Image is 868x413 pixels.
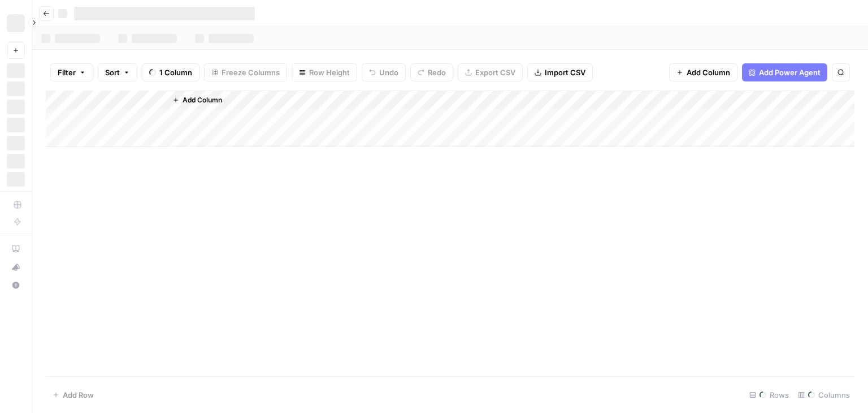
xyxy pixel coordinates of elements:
button: Row Height [292,63,357,81]
button: Add Column [168,93,227,107]
span: Undo [379,67,398,78]
span: Add Row [63,389,94,401]
span: Add Column [183,95,222,105]
button: 1 Column [142,63,199,81]
button: Sort [98,63,137,81]
button: Add Column [669,63,737,81]
button: Export CSV [458,63,523,81]
span: Filter [58,67,76,78]
span: Redo [428,67,446,78]
div: What's new? [7,259,24,276]
span: Add Power Agent [759,67,821,78]
button: Filter [50,63,93,81]
span: Add Column [687,67,730,78]
button: Undo [362,63,406,81]
button: Help + Support [7,276,25,294]
button: Add Power Agent [742,63,827,81]
span: Import CSV [545,67,585,78]
div: Columns [793,386,854,404]
span: Export CSV [475,67,515,78]
button: Add Row [46,386,101,404]
button: Redo [410,63,453,81]
button: Freeze Columns [204,63,287,81]
span: 1 Column [159,67,192,78]
button: What's new? [7,258,25,276]
span: Freeze Columns [222,67,280,78]
span: Sort [105,67,120,78]
button: Import CSV [527,63,593,81]
div: Rows [745,386,793,404]
span: Row Height [309,67,350,78]
a: AirOps Academy [7,240,25,258]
